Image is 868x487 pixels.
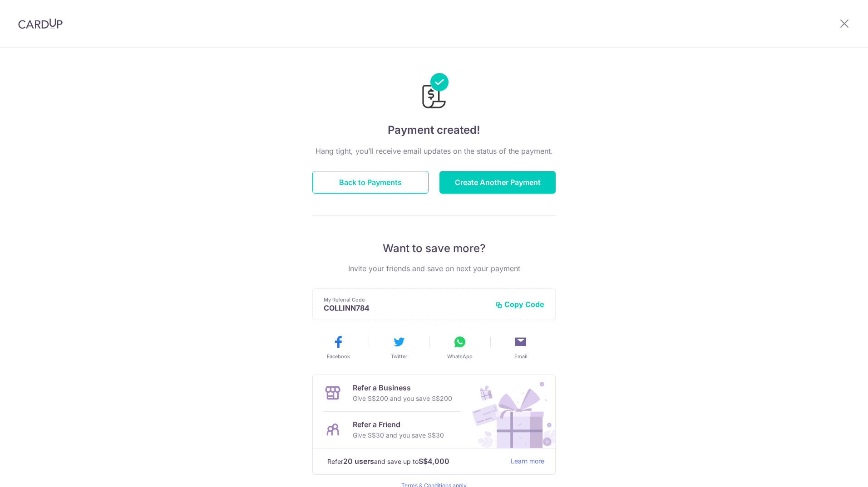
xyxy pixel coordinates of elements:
[514,353,528,360] span: Email
[353,393,452,404] p: Give S$200 and you save S$200
[312,241,556,256] p: Want to save more?
[464,375,555,448] img: Refer
[312,171,429,194] button: Back to Payments
[494,335,547,360] button: Email
[391,353,407,360] span: Twitter
[511,456,544,467] a: Learn more
[495,300,544,309] button: Copy Code
[327,353,350,360] span: Facebook
[353,419,444,430] p: Refer a Friend
[433,335,487,360] button: WhatsApp
[327,456,503,467] p: Refer and save up to
[419,73,449,111] img: Payments
[353,382,452,393] p: Refer a Business
[447,353,473,360] span: WhatsApp
[312,146,556,156] p: Hang tight, you’ll receive email updates on the status of the payment.
[311,335,365,360] button: Facebook
[372,335,426,360] button: Twitter
[419,456,449,467] strong: S$4,000
[324,303,488,312] p: COLLINN784
[312,263,556,274] p: Invite your friends and save on next your payment
[439,171,556,194] button: Create Another Payment
[18,18,63,29] img: CardUp
[324,296,488,303] p: My Referral Code
[343,456,374,467] strong: 20 users
[312,122,556,138] h4: Payment created!
[353,430,444,441] p: Give S$30 and you save S$30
